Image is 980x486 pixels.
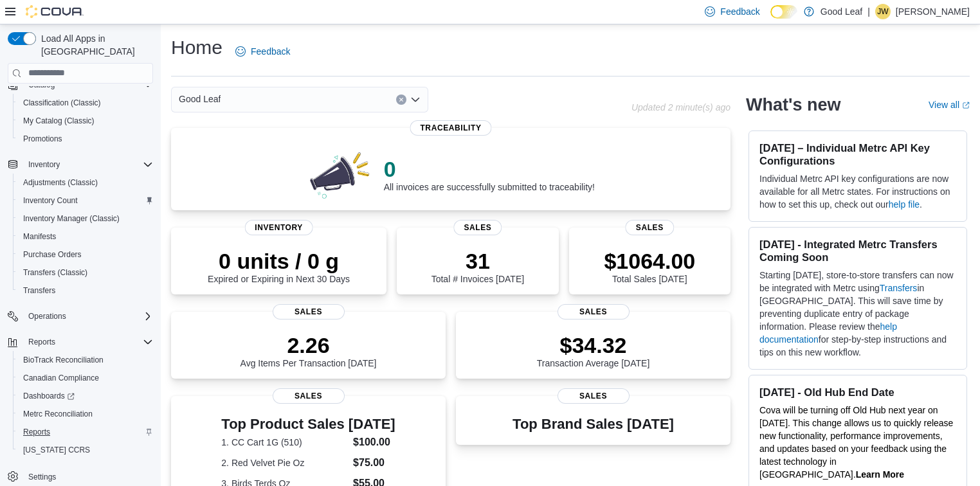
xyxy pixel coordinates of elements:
span: Transfers (Classic) [18,265,153,280]
h3: Top Brand Sales [DATE] [513,417,674,432]
dt: 2. Red Velvet Pie Oz [221,456,348,469]
span: Inventory Manager (Classic) [18,211,153,226]
span: Classification (Classic) [18,95,153,111]
p: $1064.00 [604,248,695,274]
a: Transfers (Classic) [18,265,93,280]
div: Avg Items Per Transaction [DATE] [240,332,377,368]
p: 0 [384,156,595,182]
span: Sales [558,388,630,404]
a: Adjustments (Classic) [18,175,103,190]
a: Transfers [18,283,60,298]
span: BioTrack Reconciliation [23,355,104,365]
button: Reports [3,333,158,351]
h3: [DATE] - Integrated Metrc Transfers Coming Soon [759,238,956,264]
div: All invoices are successfully submitted to traceability! [384,156,595,192]
button: Purchase Orders [13,246,158,264]
p: Updated 2 minute(s) ago [631,102,730,113]
span: Reports [23,427,50,437]
span: Transfers (Classic) [23,267,87,278]
span: Sales [626,220,674,235]
button: Manifests [13,228,158,246]
span: Reports [18,424,153,440]
button: Promotions [13,130,158,148]
p: [PERSON_NAME] [896,4,970,19]
span: Sales [273,304,345,319]
span: [US_STATE] CCRS [23,445,90,455]
button: [US_STATE] CCRS [13,441,158,459]
span: Inventory [244,220,313,235]
span: Reports [23,334,153,350]
span: Promotions [18,131,153,147]
span: Metrc Reconciliation [18,406,153,422]
a: Manifests [18,229,61,244]
span: My Catalog (Classic) [23,116,95,126]
button: BioTrack Reconciliation [13,351,158,369]
span: Load All Apps in [GEOGRAPHIC_DATA] [36,32,153,58]
button: Adjustments (Classic) [13,174,158,192]
a: Learn More [856,469,904,480]
span: Transfers [23,285,55,296]
span: Feedback [251,45,290,58]
p: 0 units / 0 g [208,248,350,274]
button: Classification (Classic) [13,94,158,112]
span: Purchase Orders [18,247,153,262]
button: Operations [23,309,71,324]
p: $34.32 [537,332,650,358]
span: Adjustments (Classic) [18,175,153,190]
div: Transaction Average [DATE] [537,332,650,368]
div: Total # Invoices [DATE] [431,248,524,284]
h1: Home [171,35,222,60]
span: Traceability [410,120,491,136]
button: Settings [3,467,158,485]
p: 31 [431,248,524,274]
span: Purchase Orders [23,249,82,260]
a: Dashboards [13,387,158,405]
span: Canadian Compliance [23,373,99,383]
span: Canadian Compliance [18,370,153,386]
button: Reports [13,423,158,441]
a: Reports [18,424,55,440]
span: Settings [28,472,56,482]
div: Expired or Expiring in Next 30 Days [208,248,350,284]
button: Inventory [3,156,158,174]
dd: $75.00 [353,455,395,471]
a: Inventory Count [18,193,83,208]
p: Starting [DATE], store-to-store transfers can now be integrated with Metrc using in [GEOGRAPHIC_D... [759,269,956,359]
span: Reports [28,337,55,347]
button: Open list of options [410,94,421,105]
a: help file [889,199,920,210]
span: Inventory Count [18,193,153,208]
a: Metrc Reconciliation [18,406,98,422]
dd: $100.00 [353,435,395,450]
h3: Top Product Sales [DATE] [221,417,395,432]
input: Dark Mode [770,5,797,19]
button: Clear input [396,94,406,105]
button: Inventory Count [13,192,158,210]
span: Feedback [720,5,759,18]
h2: What's new [746,94,840,115]
button: Operations [3,307,158,325]
a: Transfers [880,283,918,293]
a: Purchase Orders [18,247,87,262]
span: Transfers [18,283,153,298]
span: Sales [558,304,630,319]
a: [US_STATE] CCRS [18,442,95,458]
span: Operations [28,311,66,321]
a: Classification (Classic) [18,95,106,111]
span: BioTrack Reconciliation [18,352,153,368]
button: Transfers (Classic) [13,264,158,282]
span: Classification (Classic) [23,98,101,108]
span: Manifests [18,229,153,244]
span: My Catalog (Classic) [18,113,153,129]
a: My Catalog (Classic) [18,113,100,129]
button: Transfers [13,282,158,300]
a: Feedback [230,39,295,64]
img: 0 [307,148,374,200]
span: JW [877,4,888,19]
span: Inventory [28,159,60,170]
dt: 1. CC Cart 1G (510) [221,436,348,449]
button: Canadian Compliance [13,369,158,387]
a: Inventory Manager (Classic) [18,211,125,226]
p: 2.26 [240,332,377,358]
span: Washington CCRS [18,442,153,458]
